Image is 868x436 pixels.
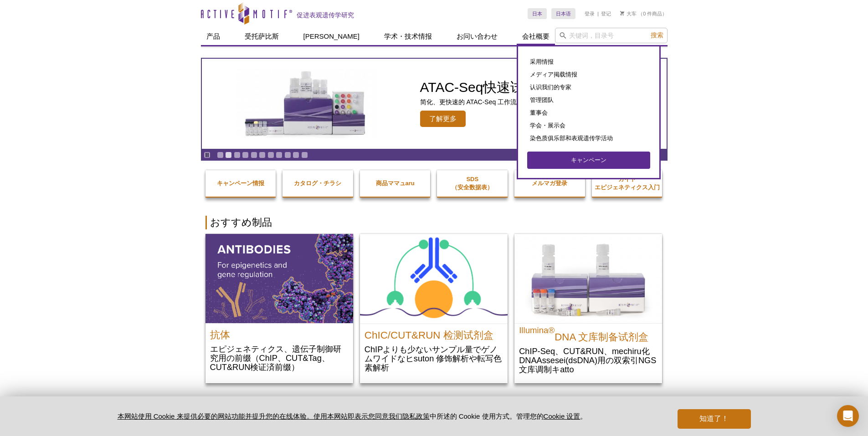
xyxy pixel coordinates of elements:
font: 会社概要 [522,32,550,40]
input: 关键词，目录号 [555,28,668,43]
font: 日本 [532,11,542,16]
font: 采用情报 [530,58,554,65]
font: おすすめ制品 [210,217,272,228]
font: ChIC/CUT&RUN 检测试剂盒 [365,330,493,341]
font: 产品 [206,32,220,40]
a: 会社概要 [517,28,555,45]
font: 学术・技术情报 [384,32,432,40]
a: SDS（​​安全数据表） [437,166,508,201]
a: 认识我们的专家 [527,81,650,94]
button: 搜索 [648,31,666,40]
font: [PERSON_NAME] [303,32,360,40]
a: 登记 [601,10,611,17]
font: ChIP-Seq、CUT&RUN、mechiru化DNAAssesei(dsDNA)用の双索引NGS文库调制キatto [519,347,656,374]
a: メルマガ登录 [514,170,585,197]
font: 登录 [585,11,595,16]
font: 日本语 [556,11,571,16]
font: エピジェネティクス、遗伝子制御研究用の前缀（ChIP、CUT&Tag、CUT&RUN検证済前缀） [210,345,341,372]
img: ChIC/CUT&RUN 检测试剂盒 [360,234,508,324]
font: （​​安全数据表） [452,184,493,191]
a: キャンペーン [527,152,650,169]
a: 学会・展示会 [527,119,650,132]
font: 管理团队 [530,96,554,103]
font: ATAC-Seq快速试剂盒 [420,80,552,95]
font: 抗体 [210,329,230,340]
a: 产品 [201,28,226,45]
img: Illumina DNA 文库制备试剂盒 [514,234,662,323]
a: 染色质俱乐部和表观遗传学活动 [527,132,650,145]
font: 大车 [627,11,637,16]
font: エピジェネティクス入门 [595,184,660,191]
font: 了解更多 [429,115,457,122]
font: 受托萨比斯 [245,32,279,40]
font: キャンペーン [571,157,606,163]
a: 商品ママュaru [360,170,431,197]
img: 所有抗体 [205,234,353,323]
font: メルマガ登录 [532,180,567,187]
font: 认识我们的专家 [530,84,571,91]
a: Illumina DNA 文库制备试剂盒 Illumina®DNA 文库制备试剂盒 ChIP-Seq、CUT&RUN、mechiru化DNAAssesei(dsDNA)用の双索引NGS文库调制キ... [514,234,662,383]
font: DNA 文库制备试剂盒 [555,331,648,343]
a: 大车 [620,10,637,17]
a: キャンペーン情报 [205,170,276,197]
a: 本网站使用 Cookie 来提供必要的网站功能并提升您的在线体验。使用本网站即表示您同意我们隐私政策 [118,412,430,420]
button: 知道了！ [678,409,750,429]
img: 您的购物车 [620,11,624,15]
a: メディア掲载情报 [527,68,650,81]
font: SDS [466,176,478,183]
a: 受托萨比斯 [239,28,284,45]
a: 切换自动播放 [204,152,211,158]
font: 搜索 [651,31,663,39]
font: Cookie 设置 [544,412,580,420]
font: お问い合わせ [457,32,498,40]
font: （0 件商品） [638,11,667,16]
font: 商品ママュaru [376,180,415,187]
a: お问い合わせ [451,28,503,45]
font: メディア掲载情报 [530,71,577,78]
a: ガイドエピジェネティクス入门 [592,166,663,201]
font: 。管理您的 [509,412,544,420]
font: Illumina® [519,325,555,335]
a: 登录 [585,10,595,17]
font: | [597,11,599,16]
font: 染色质俱乐部和表观遗传学活动 [530,135,613,142]
font: 董事会 [530,109,548,116]
font: カタログ・チラシ [294,180,341,187]
font: 简化、更快速的 ATAC-Seq 工作流程，提供同样高质量的结果 [420,98,594,106]
a: ChIC/CUT&RUN 检测试剂盒 ChIC/CUT&RUN 检测试剂盒 ChIPよりも少ないサンプル量でゲノムワイドなヒsuton 修饰解析や転写色素解析 [360,234,508,381]
a: 管理团队 [527,94,650,106]
article: ATAC-Seq快速试剂盒 [202,59,667,149]
a: 学术・技术情报 [379,28,437,45]
font: キャンペーン情报 [217,180,264,187]
font: 中所述的 Cookie 使用方式 [430,412,509,420]
font: 促进表观遗传学研究 [297,11,354,19]
font: 。 [580,412,587,420]
div: Open Intercom Messenger [837,405,859,427]
a: ATAC-Seq快速试剂盒 ATAC-Seq快速试剂盒 简化、更快速的 ATAC-Seq 工作流程，提供同样高质量的结果 了解更多 [202,59,667,149]
a: [PERSON_NAME] [298,28,365,45]
a: カタログ・チラシ [282,170,353,197]
a: 采用情报 [527,56,650,68]
font: 学会・展示会 [530,122,565,129]
button: Cookie 设置 [544,412,580,421]
font: ChIPよりも少ないサンプル量でゲノムワイドなヒsuton 修饰解析や転写色素解析 [365,345,502,372]
a: 所有抗体 抗体 エピジェネティクス、遗伝子制御研究用の前缀（ChIP、CUT&Tag、CUT&RUN検证済前缀） [205,234,353,381]
font: 知道了！ [699,415,729,422]
a: 董事会 [527,106,650,119]
img: ATAC-Seq快速试剂盒 [231,69,381,138]
font: 登记 [601,11,611,16]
